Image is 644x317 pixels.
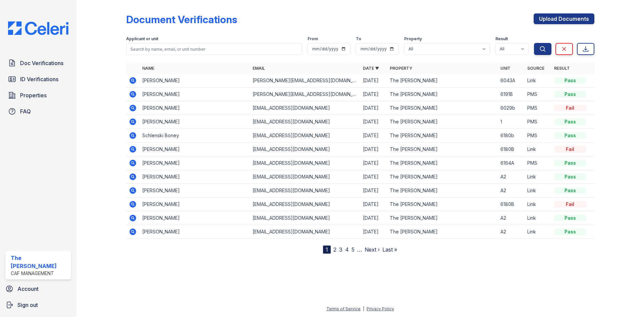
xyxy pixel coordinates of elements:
td: [EMAIL_ADDRESS][DOMAIN_NAME] [250,170,360,184]
td: [PERSON_NAME] [140,88,250,101]
div: Fail [554,146,586,153]
td: PMS [525,115,551,129]
td: A2 [498,170,525,184]
a: ID Verifications [5,72,71,86]
td: [PERSON_NAME] [140,156,250,170]
td: [DATE] [360,184,387,198]
td: [EMAIL_ADDRESS][DOMAIN_NAME] [250,156,360,170]
div: Pass [554,187,586,194]
td: [DATE] [360,198,387,211]
td: [PERSON_NAME] [140,198,250,211]
td: [PERSON_NAME] [140,115,250,129]
td: [DATE] [360,156,387,170]
td: [DATE] [360,170,387,184]
a: Upload Documents [534,13,594,24]
td: [EMAIL_ADDRESS][DOMAIN_NAME] [250,101,360,115]
td: 6180B [498,143,525,156]
td: [DATE] [360,74,387,88]
div: 1 [323,246,331,254]
a: FAQ [5,105,71,118]
td: [DATE] [360,225,387,239]
td: [DATE] [360,143,387,156]
td: The [PERSON_NAME] [387,101,497,115]
a: Email [253,66,265,71]
iframe: chat widget [616,290,637,310]
td: A2 [498,225,525,239]
a: Date ▼ [363,66,379,71]
td: Link [525,211,551,225]
td: 6164A [498,156,525,170]
div: Pass [554,173,586,180]
span: Account [17,285,39,293]
td: [DATE] [360,211,387,225]
label: To [356,36,361,42]
td: [EMAIL_ADDRESS][DOMAIN_NAME] [250,211,360,225]
div: Pass [554,91,586,98]
td: [PERSON_NAME] [140,143,250,156]
td: The [PERSON_NAME] [387,115,497,129]
td: PMS [525,156,551,170]
td: Link [525,198,551,211]
a: 3 [339,246,342,253]
td: Schlenski Boney [140,129,250,143]
td: The [PERSON_NAME] [387,74,497,88]
td: 6043A [498,74,525,88]
a: 5 [352,246,355,253]
td: 6191B [498,88,525,101]
a: Doc Verifications [5,56,71,70]
a: Sign out [3,298,74,312]
td: The [PERSON_NAME] [387,198,497,211]
td: [DATE] [360,129,387,143]
a: Last » [382,246,397,253]
a: Name [142,66,154,71]
td: 6029b [498,101,525,115]
div: Pass [554,132,586,139]
a: Unit [500,66,511,71]
td: PMS [525,129,551,143]
td: The [PERSON_NAME] [387,211,497,225]
td: The [PERSON_NAME] [387,156,497,170]
span: Doc Verifications [20,59,63,67]
td: [EMAIL_ADDRESS][DOMAIN_NAME] [250,198,360,211]
td: A2 [498,211,525,225]
label: From [308,36,318,42]
td: The [PERSON_NAME] [387,129,497,143]
td: Link [525,225,551,239]
td: [EMAIL_ADDRESS][DOMAIN_NAME] [250,184,360,198]
a: Properties [5,89,71,102]
td: A2 [498,184,525,198]
a: 4 [345,246,349,253]
span: ID Verifications [20,75,58,83]
div: Pass [554,228,586,235]
div: Pass [554,118,586,125]
td: [EMAIL_ADDRESS][DOMAIN_NAME] [250,225,360,239]
a: Source [527,66,544,71]
td: The [PERSON_NAME] [387,184,497,198]
div: Fail [554,201,586,208]
td: [PERSON_NAME] [140,211,250,225]
a: Next › [365,246,380,253]
div: The [PERSON_NAME] [11,254,68,270]
div: Fail [554,105,586,111]
td: The [PERSON_NAME] [387,225,497,239]
td: The [PERSON_NAME] [387,143,497,156]
div: CAF Management [11,270,68,277]
td: [EMAIL_ADDRESS][DOMAIN_NAME] [250,115,360,129]
a: Privacy Policy [367,306,394,311]
td: Link [525,184,551,198]
td: [EMAIL_ADDRESS][DOMAIN_NAME] [250,129,360,143]
span: Sign out [17,301,38,309]
td: [PERSON_NAME] [140,74,250,88]
span: Properties [20,91,47,99]
td: Link [525,74,551,88]
span: … [357,246,362,254]
td: [EMAIL_ADDRESS][DOMAIN_NAME] [250,143,360,156]
td: 1 [498,115,525,129]
div: Pass [554,215,586,221]
td: 6180b [498,129,525,143]
td: PMS [525,88,551,101]
td: Link [525,170,551,184]
div: Document Verifications [126,13,237,25]
td: [PERSON_NAME] [140,101,250,115]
